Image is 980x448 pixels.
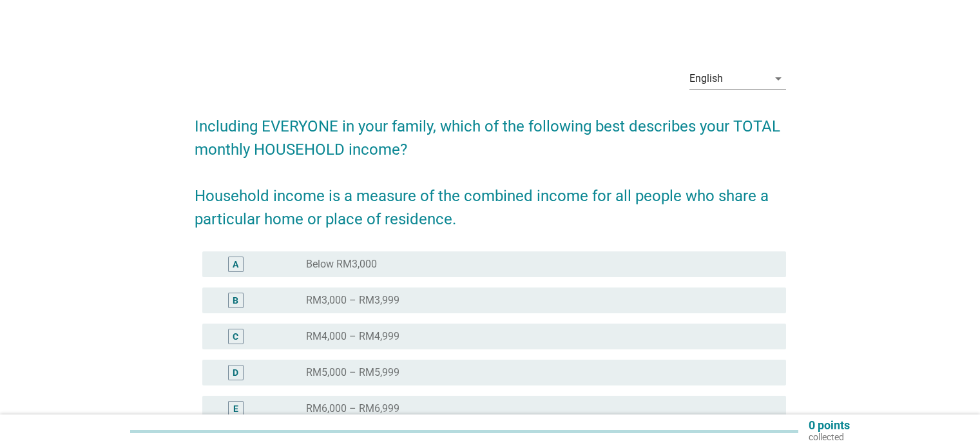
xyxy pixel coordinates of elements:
[233,330,238,344] div: C
[306,330,399,343] label: RM4,000 – RM4,999
[306,294,399,307] label: RM3,000 – RM3,999
[233,402,238,416] div: E
[306,402,399,415] label: RM6,000 – RM6,999
[233,366,238,380] div: D
[689,73,723,84] div: English
[233,258,238,271] div: A
[809,420,850,431] p: 0 points
[306,258,377,271] label: Below RM3,000
[195,102,786,231] h2: Including EVERYONE in your family, which of the following best describes your TOTAL monthly HOUSE...
[233,294,238,307] div: B
[809,431,850,443] p: collected
[306,366,399,379] label: RM5,000 – RM5,999
[771,71,786,86] i: arrow_drop_down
